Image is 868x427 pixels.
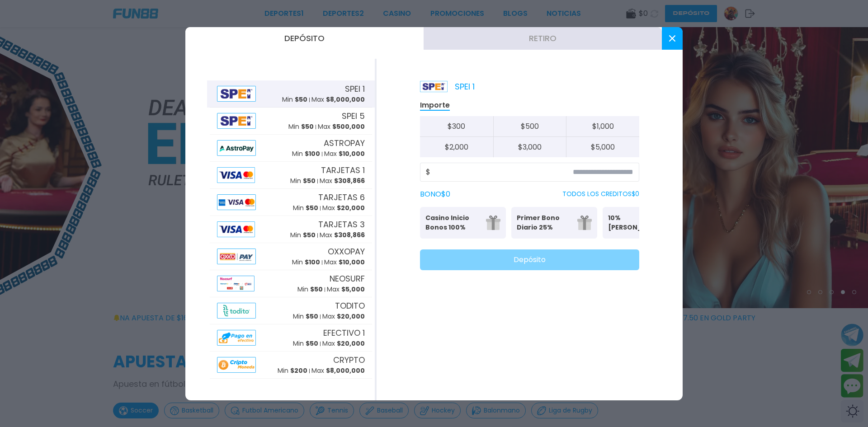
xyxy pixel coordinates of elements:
[303,176,316,185] span: $ 50
[311,366,365,375] p: Max
[324,137,365,149] span: ASTROPAY
[562,189,639,199] p: TODOS LOS CREDITOS $ 0
[290,230,316,240] p: Min
[339,149,365,158] span: $ 10,000
[207,108,375,135] button: AlipaySPEI 5Min $50Max $500,000
[326,95,365,104] span: $ 8,000,000
[425,213,481,232] p: Casino Inicio Bonos 100%
[305,258,320,267] span: $ 100
[332,122,365,131] span: $ 500,000
[493,137,566,157] button: $3,000
[321,164,365,176] span: TARJETAS 1
[290,176,316,186] p: Min
[511,207,597,239] button: Primer Bono Diario 25%
[217,357,256,373] img: Alipay
[486,216,500,230] img: gift
[306,203,318,212] span: $ 50
[207,243,375,270] button: AlipayOXXOPAYMin $100Max $10,000
[217,249,256,264] img: Alipay
[318,122,365,131] p: Max
[330,272,365,285] span: NEOSURF
[323,327,365,339] span: EFECTIVO 1
[420,100,450,111] p: Importe
[207,352,375,379] button: AlipayCRYPTOMin $200Max $8,000,000
[207,297,375,324] button: AlipayTODITOMin $50Max $20,000
[217,221,255,237] img: Alipay
[420,80,475,93] p: SPEI 1
[342,110,365,122] span: SPEI 5
[324,258,365,267] p: Max
[217,330,256,346] img: Alipay
[424,27,662,50] button: Retiro
[426,167,430,178] span: $
[288,122,314,131] p: Min
[293,312,318,321] p: Min
[295,95,307,104] span: $ 50
[420,189,450,200] label: BONO $ 0
[185,27,424,50] button: Depósito
[326,366,365,375] span: $ 8,000,000
[335,300,365,312] span: TODITO
[278,366,307,375] p: Min
[207,80,375,108] button: AlipaySPEI 1Min $50Max $8,000,000
[337,203,365,212] span: $ 20,000
[320,176,365,186] p: Max
[217,303,256,319] img: Alipay
[334,230,365,239] span: $ 308,866
[324,149,365,159] p: Max
[305,149,320,158] span: $ 100
[207,324,375,352] button: AlipayEFECTIVO 1Min $50Max $20,000
[207,270,375,297] button: AlipayNEOSURFMin $50Max $5,000
[207,135,375,162] button: AlipayASTROPAYMin $100Max $10,000
[608,213,663,232] p: 10% [PERSON_NAME]
[345,83,365,95] span: SPEI 1
[337,312,365,321] span: $ 20,000
[322,312,365,321] p: Max
[420,116,493,137] button: $300
[334,176,365,185] span: $ 308,866
[207,216,375,243] button: AlipayTARJETAS 3Min $50Max $308,866
[303,230,316,239] span: $ 50
[341,285,365,294] span: $ 5,000
[217,113,256,129] img: Alipay
[420,249,639,270] button: Depósito
[217,276,255,291] img: Alipay
[290,366,307,375] span: $ 200
[297,285,323,294] p: Min
[217,167,255,183] img: Alipay
[322,339,365,348] p: Max
[328,245,365,258] span: OXXOPAY
[493,116,566,137] button: $500
[282,95,307,104] p: Min
[420,81,448,92] img: Platform Logo
[207,162,375,189] button: AlipayTARJETAS 1Min $50Max $308,866
[420,137,493,157] button: $2,000
[318,218,365,230] span: TARJETAS 3
[306,339,318,348] span: $ 50
[301,122,314,131] span: $ 50
[306,312,318,321] span: $ 50
[311,95,365,104] p: Max
[207,189,375,216] button: AlipayTARJETAS 6Min $50Max $20,000
[292,149,320,159] p: Min
[217,194,256,210] img: Alipay
[333,354,365,366] span: CRYPTO
[337,339,365,348] span: $ 20,000
[566,116,639,137] button: $1,000
[322,203,365,213] p: Max
[603,207,689,239] button: 10% [PERSON_NAME]
[310,285,323,294] span: $ 50
[566,137,639,157] button: $5,000
[339,258,365,267] span: $ 10,000
[318,191,365,203] span: TARJETAS 6
[217,140,256,156] img: Alipay
[320,230,365,240] p: Max
[517,213,572,232] p: Primer Bono Diario 25%
[293,339,318,348] p: Min
[420,207,506,239] button: Casino Inicio Bonos 100%
[292,258,320,267] p: Min
[577,216,592,230] img: gift
[293,203,318,213] p: Min
[217,86,256,102] img: Alipay
[327,285,365,294] p: Max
